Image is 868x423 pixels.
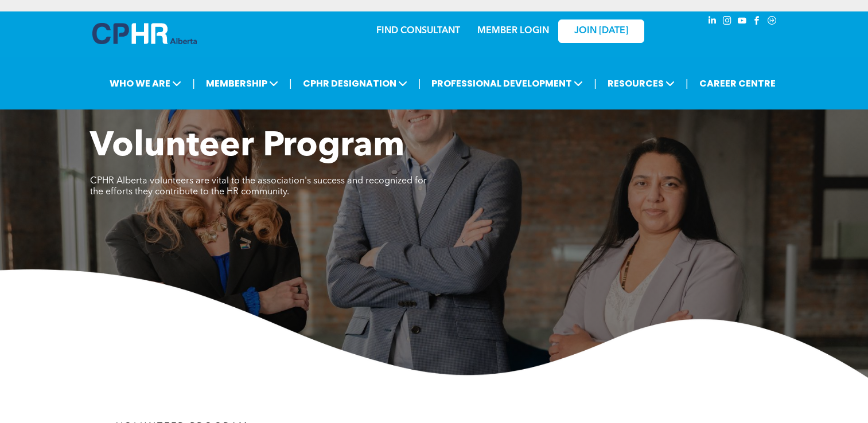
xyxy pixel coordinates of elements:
[574,26,628,37] span: JOIN [DATE]
[418,72,421,95] li: |
[736,14,749,30] a: youtube
[92,23,197,44] img: A blue and white logo for cp alberta
[203,73,282,94] span: MEMBERSHIP
[477,26,549,36] a: MEMBER LOGIN
[766,14,779,30] a: Social network
[558,19,644,43] a: JOIN [DATE]
[604,73,678,94] span: RESOURCES
[192,72,195,95] li: |
[594,72,597,95] li: |
[90,177,427,197] span: CPHR Alberta volunteers are vital to the association's success and recognized for the efforts the...
[751,14,764,30] a: facebook
[706,14,719,30] a: linkedin
[376,26,460,36] a: FIND CONSULTANT
[721,14,734,30] a: instagram
[299,73,411,94] span: CPHR DESIGNATION
[289,72,292,95] li: |
[686,72,688,95] li: |
[696,73,779,94] a: CAREER CENTRE
[90,130,404,164] span: Volunteer Program
[428,73,586,94] span: PROFESSIONAL DEVELOPMENT
[106,73,185,94] span: WHO WE ARE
